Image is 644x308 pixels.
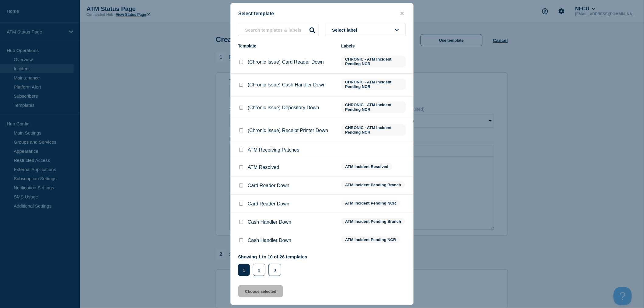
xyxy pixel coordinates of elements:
[253,264,265,276] button: 2
[239,165,243,169] input: ATM Resolved checkbox
[248,183,289,188] p: Card Reader Down
[239,202,243,206] input: Card Reader Down checkbox
[238,44,335,48] div: Template
[399,11,406,16] button: close button
[239,184,243,187] input: Card Reader Down checkbox
[341,56,406,67] span: CHRONIC - ATM Incident Pending NCR
[239,220,243,224] input: Cash Handler Down checkbox
[332,27,360,33] span: Select label
[238,285,283,297] button: Choose selected
[341,200,400,207] span: ATM Incident Pending NCR
[341,163,392,170] span: ATM Incident Resolved
[341,181,405,188] span: ATM Incident Pending Branch
[231,11,413,16] div: Select template
[268,264,281,276] button: 3
[341,44,406,48] div: Labels
[341,236,400,243] span: ATM Incident Pending NCR
[239,238,243,242] input: Cash Handler Down checkbox
[248,59,324,65] p: (Chronic Issue) Card Reader Down
[239,83,243,87] input: (Chronic Issue) Cash Handler Down checkbox
[239,128,243,132] input: (Chronic Issue) Receipt Printer Down checkbox
[248,238,291,243] p: Cash Handler Down
[325,24,406,36] button: Select label
[341,79,406,90] span: CHRONIC - ATM Incident Pending NCR
[248,201,289,207] p: Card Reader Down
[248,82,326,88] p: (Chronic Issue) Cash Handler Down
[248,147,299,153] p: ATM Receiving Patches
[238,24,319,36] input: Search templates & labels
[238,254,307,259] p: Showing 1 to 10 of 26 templates
[341,124,406,136] span: CHRONIC - ATM Incident Pending NCR
[239,148,243,152] input: ATM Receiving Patches checkbox
[248,128,328,133] p: (Chronic Issue) Receipt Printer Down
[341,101,406,113] span: CHRONIC - ATM Incident Pending NCR
[239,106,243,110] input: (Chronic Issue) Depository Down checkbox
[248,165,279,170] p: ATM Resolved
[238,264,250,276] button: 1
[239,60,243,64] input: (Chronic Issue) Card Reader Down checkbox
[341,218,405,225] span: ATM Incident Pending Branch
[248,219,291,225] p: Cash Handler Down
[248,105,319,110] p: (Chronic Issue) Depository Down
